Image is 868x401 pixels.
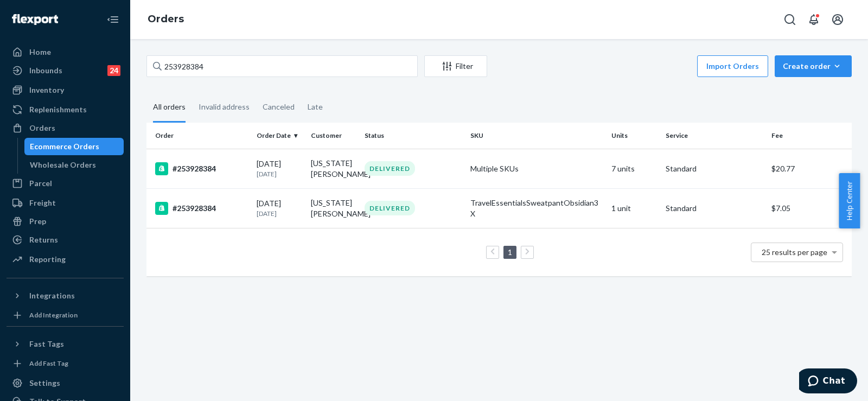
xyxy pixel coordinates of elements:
[29,290,75,301] div: Integrations
[29,234,58,245] div: Returns
[7,309,124,322] a: Add Integration
[146,55,418,77] input: Search orders
[199,93,250,121] div: Invalid address
[827,9,848,30] button: Open account menu
[29,254,66,265] div: Reporting
[29,198,56,208] div: Freight
[29,359,68,368] div: Add Fast Tag
[666,203,763,214] p: Standard
[607,123,661,149] th: Units
[155,202,248,215] div: #253928384
[257,158,302,179] div: [DATE]
[775,55,852,77] button: Create order
[7,119,124,137] a: Orders
[425,61,487,72] div: Filter
[257,198,302,218] div: [DATE]
[7,81,124,99] a: Inventory
[762,247,827,257] span: 25 results per page
[148,13,184,25] a: Orders
[29,85,64,96] div: Inventory
[779,9,801,30] button: Open Search Box
[365,201,415,215] div: DELIVERED
[139,4,193,35] ol: breadcrumbs
[7,101,124,118] a: Replenishments
[107,65,120,76] div: 24
[155,162,248,175] div: #253928384
[767,123,852,149] th: Fee
[7,335,124,353] button: Fast Tags
[146,123,252,149] th: Order
[7,43,124,61] a: Home
[29,47,51,58] div: Home
[424,55,487,77] button: Filter
[661,123,767,149] th: Service
[29,339,64,349] div: Fast Tags
[506,247,514,257] a: Page 1 is your current page
[29,123,55,133] div: Orders
[7,357,124,370] a: Add Fast Tag
[360,123,466,149] th: Status
[7,175,124,192] a: Parcel
[29,104,87,115] div: Replenishments
[30,141,99,152] div: Ecommerce Orders
[767,149,852,188] td: $20.77
[7,213,124,230] a: Prep
[803,9,825,30] button: Open notifications
[29,378,60,389] div: Settings
[29,178,52,189] div: Parcel
[12,14,58,25] img: Flexport logo
[607,188,661,228] td: 1 unit
[257,209,302,218] p: [DATE]
[799,368,857,396] iframe: Opens a widget where you can chat to one of our agents
[102,9,124,30] button: Close Navigation
[839,173,860,228] button: Help Center
[783,61,844,72] div: Create order
[466,149,607,188] td: Multiple SKUs
[767,188,852,228] td: $7.05
[307,149,361,188] td: [US_STATE][PERSON_NAME]
[307,188,361,228] td: [US_STATE][PERSON_NAME]
[470,198,603,219] div: TravelEssentialsSweatpantObsidian3X
[666,163,763,174] p: Standard
[30,160,96,170] div: Wholesale Orders
[24,156,124,174] a: Wholesale Orders
[24,138,124,155] a: Ecommerce Orders
[29,216,46,227] div: Prep
[697,55,768,77] button: Import Orders
[252,123,307,149] th: Order Date
[263,93,295,121] div: Canceled
[311,131,356,140] div: Customer
[7,374,124,392] a: Settings
[7,194,124,212] a: Freight
[7,62,124,79] a: Inbounds24
[365,161,415,176] div: DELIVERED
[29,65,62,76] div: Inbounds
[607,149,661,188] td: 7 units
[257,169,302,179] p: [DATE]
[7,251,124,268] a: Reporting
[466,123,607,149] th: SKU
[308,93,323,121] div: Late
[29,310,78,320] div: Add Integration
[153,93,186,123] div: All orders
[7,287,124,304] button: Integrations
[7,231,124,249] a: Returns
